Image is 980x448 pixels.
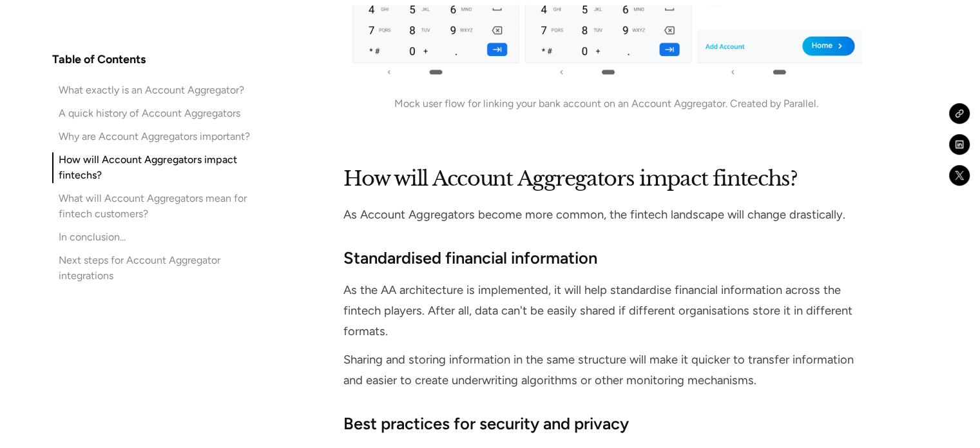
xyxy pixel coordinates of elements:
[52,52,146,67] h4: Table of Contents
[343,246,868,269] h3: Standardised financial information
[59,129,250,144] div: Why are Account Aggregators important?
[343,163,868,194] h2: How will Account Aggregators impact fintechs?
[59,83,244,98] div: What exactly is an Account Aggregator?
[59,191,256,222] div: What will Account Aggregators mean for fintech customers?
[343,204,868,225] p: As Account Aggregators become more common, the fintech landscape will change drastically.
[59,152,256,183] div: How will Account Aggregators impact fintechs?
[52,106,256,121] a: A quick history of Account Aggregators
[52,253,256,284] a: Next steps for Account Aggregator integrations
[52,229,256,245] a: In conclusion...
[52,191,256,222] a: What will Account Aggregators mean for fintech customers?
[59,253,256,284] div: Next steps for Account Aggregator integrations
[343,412,868,435] h3: Best practices for security and privacy
[52,83,256,98] a: What exactly is an Account Aggregator?
[52,152,256,183] a: How will Account Aggregators impact fintechs?
[343,280,868,342] p: As the AA architecture is implemented, it will help standardise financial information across the ...
[343,349,868,391] p: Sharing and storing information in the same structure will make it quicker to transfer informatio...
[52,129,256,144] a: Why are Account Aggregators important?
[59,106,240,121] div: A quick history of Account Aggregators
[59,229,126,245] div: In conclusion...
[343,96,868,112] figcaption: Mock user flow for linking your bank account on an Account Aggregator. Created by Parallel.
